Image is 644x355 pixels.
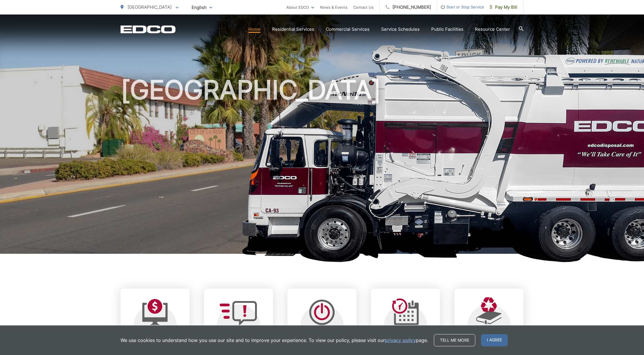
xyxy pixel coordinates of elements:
[248,26,261,33] a: Home
[121,25,176,33] a: EDCD logo. Return to the homepage.
[434,334,475,346] a: Tell me more
[385,337,416,344] a: privacy policy
[286,4,314,11] a: About EDCO
[320,4,348,11] a: News & Events
[187,2,217,12] span: English
[121,75,523,259] h1: [GEOGRAPHIC_DATA]
[490,4,517,11] span: Pay My Bill
[481,334,508,346] span: I agree
[381,26,420,33] a: Service Schedules
[353,4,374,11] a: Contact Us
[431,26,463,33] a: Public Facilities
[272,26,314,33] a: Residential Services
[121,337,428,344] p: We use cookies to understand how you use our site and to improve your experience. To view our pol...
[128,4,172,10] span: [GEOGRAPHIC_DATA]
[326,26,370,33] a: Commercial Services
[475,26,510,33] a: Resource Center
